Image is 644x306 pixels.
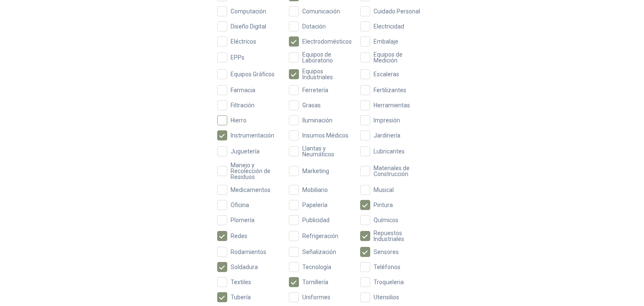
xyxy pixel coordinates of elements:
span: Insumos Médicos [299,132,352,138]
span: Sensores [370,249,402,255]
span: Equipos Gráficos [227,71,278,77]
span: Electrodomésticos [299,39,355,44]
span: Tecnología [299,264,335,270]
span: Utensilios [370,294,402,300]
span: Tubería [227,294,254,300]
span: Juguetería [227,148,263,154]
span: Farmacia [227,87,259,93]
span: Mobiliario [299,187,331,193]
span: Impresión [370,117,403,123]
span: Textiles [227,279,254,285]
span: Musical [370,187,397,193]
span: Publicidad [299,217,333,223]
span: Ferretería [299,87,332,93]
span: Manejo y Recolección de Residuos [227,162,284,180]
span: Marketing [299,168,332,174]
span: Grasas [299,102,324,108]
span: Medicamentos [227,187,274,193]
span: Rodamientos [227,249,270,255]
span: Escaleras [370,71,402,77]
span: Electricidad [370,23,408,29]
span: EPPs [227,54,248,60]
span: Embalaje [370,39,402,44]
span: Señalización [299,249,340,255]
span: Soldadura [227,264,261,270]
span: Troqueleria [370,279,407,285]
span: Tornillería [299,279,332,285]
span: Diseño Digital [227,23,270,29]
span: Repuestos Industriales [370,230,427,242]
span: Uniformes [299,294,334,300]
span: Equipos Industriales [299,68,356,80]
span: Fertilizantes [370,87,410,93]
span: Redes [227,233,251,239]
span: Equipos de Laboratorio [299,52,356,63]
span: Oficina [227,202,252,208]
span: Pintura [370,202,396,208]
span: Cuidado Personal [370,8,423,14]
span: Iluminación [299,117,336,123]
span: Jardinería [370,132,404,138]
span: Lubricantes [370,148,408,154]
span: Dotación [299,23,329,29]
span: Papelería [299,202,331,208]
span: Equipos de Medición [370,52,427,63]
span: Herramientas [370,102,413,108]
span: Instrumentación [227,132,278,138]
span: Filtración [227,102,258,108]
span: Comunicación [299,8,343,14]
span: Eléctricos [227,39,260,44]
span: Plomería [227,217,258,223]
span: Llantas y Neumáticos [299,145,356,157]
span: Químicos [370,217,402,223]
span: Refrigeración [299,233,342,239]
span: Teléfonos [370,264,404,270]
span: Computación [227,8,270,14]
span: Materiales de Construcción [370,165,427,177]
span: Hierro [227,117,250,123]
